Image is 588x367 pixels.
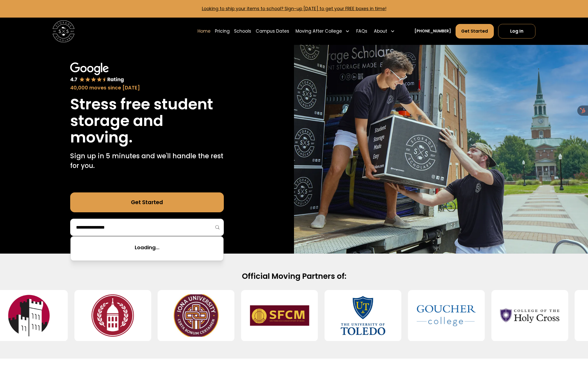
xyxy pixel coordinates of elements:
[417,294,476,337] img: Goucher College
[70,62,124,83] img: Google 4.7 star rating
[53,20,75,42] img: Storage Scholars main logo
[333,294,393,337] img: University of Toledo
[118,271,470,281] h2: Official Moving Partners of:
[296,28,342,35] div: Moving After College
[250,294,309,337] img: San Francisco Conservatory of Music
[356,23,367,39] a: FAQs
[372,23,397,39] div: About
[256,23,289,39] a: Campus Dates
[215,23,230,39] a: Pricing
[293,23,352,39] div: Moving After College
[374,28,387,35] div: About
[70,84,224,91] div: 40,000 moves since [DATE]
[456,24,494,39] a: Get Started
[294,45,588,254] img: Storage Scholars makes moving and storage easy.
[498,24,535,39] a: Log In
[234,23,251,39] a: Schools
[70,96,224,146] h1: Stress free student storage and moving.
[166,294,226,337] img: Iona University
[83,294,142,337] img: Southern Virginia University
[500,294,559,337] img: College of the Holy Cross
[70,151,224,171] p: Sign up in 5 minutes and we'll handle the rest for you.
[414,28,451,34] a: [PHONE_NUMBER]
[70,192,224,212] a: Get Started
[198,23,211,39] a: Home
[202,6,386,12] a: Looking to ship your items to school? Sign-up [DATE] to get your FREE boxes in time!
[53,20,75,42] a: home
